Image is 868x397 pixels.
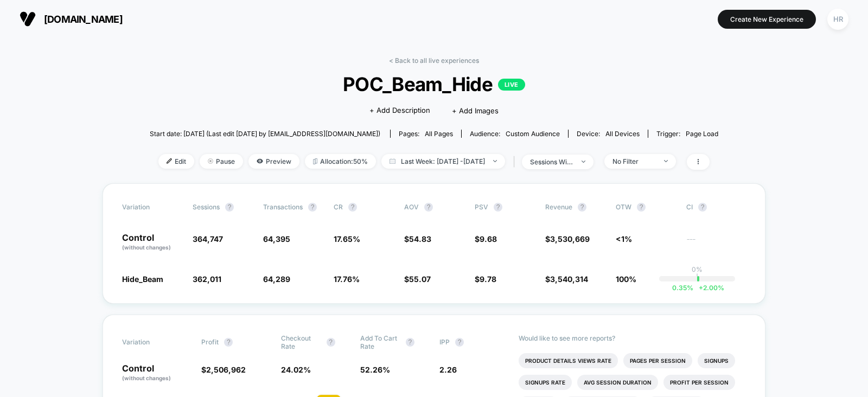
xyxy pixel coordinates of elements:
span: Revenue [545,203,572,211]
span: $ [545,234,590,244]
span: 17.76 % [334,274,360,284]
img: calendar [390,158,395,164]
span: 100% [616,274,636,284]
button: ? [224,338,233,347]
span: 55.07 [409,274,431,284]
span: Start date: [DATE] (Last edit [DATE] by [EMAIL_ADDRESS][DOMAIN_NAME]) [150,130,380,138]
span: 2,506,962 [206,365,246,374]
span: 0.35 % [672,284,693,292]
span: Checkout Rate [281,334,321,350]
img: end [664,160,668,162]
span: AOV [404,203,419,211]
span: $ [404,234,431,244]
span: IPP [439,338,450,346]
span: $ [545,274,588,284]
span: Sessions [193,203,220,211]
span: + Add Description [369,105,430,116]
button: ? [327,338,335,347]
button: ? [406,338,414,347]
img: edit [167,158,172,164]
li: Signups Rate [519,375,572,390]
span: Hide_Beam [122,274,163,284]
span: (without changes) [122,375,171,381]
span: <1% [616,234,632,244]
button: ? [494,203,502,212]
span: 3,540,314 [550,274,588,284]
span: PSV [475,203,488,211]
span: 52.26 % [360,365,390,374]
span: + Add Images [452,106,499,115]
li: Profit Per Session [663,375,735,390]
span: Last Week: [DATE] - [DATE] [381,154,505,169]
li: Product Details Views Rate [519,353,618,368]
span: 9.68 [480,234,497,244]
span: all devices [605,130,640,138]
button: HR [824,8,852,30]
button: ? [455,338,464,347]
p: LIVE [498,79,525,91]
div: No Filter [612,157,656,165]
div: Pages: [399,130,453,138]
span: 3,530,669 [550,234,590,244]
img: end [208,158,213,164]
span: Allocation: 50% [305,154,376,169]
li: Pages Per Session [623,353,692,368]
span: OTW [616,203,675,212]
span: 9.78 [480,274,496,284]
span: 17.65 % [334,234,360,244]
span: Transactions [263,203,303,211]
span: 64,395 [263,234,290,244]
p: Would like to see more reports? [519,334,746,342]
button: ? [698,203,707,212]
span: $ [475,234,497,244]
span: Pause [200,154,243,169]
span: 2.26 [439,365,457,374]
span: CR [334,203,343,211]
span: 364,747 [193,234,223,244]
button: ? [225,203,234,212]
span: [DOMAIN_NAME] [44,14,123,25]
span: Device: [568,130,648,138]
div: HR [827,9,848,30]
span: 362,011 [193,274,221,284]
span: $ [201,365,246,374]
li: Signups [698,353,735,368]
p: | [696,273,698,281]
span: Add To Cart Rate [360,334,400,350]
li: Avg Session Duration [577,375,658,390]
span: $ [475,274,496,284]
span: all pages [425,130,453,138]
span: (without changes) [122,244,171,251]
span: Page Load [686,130,718,138]
div: Trigger: [656,130,718,138]
button: ? [348,203,357,212]
span: Edit [158,154,194,169]
button: ? [637,203,646,212]
a: < Back to all live experiences [389,56,479,65]
span: Preview [248,154,299,169]
span: Profit [201,338,219,346]
span: $ [404,274,431,284]
p: Control [122,364,190,382]
span: --- [686,236,746,252]
span: | [510,154,522,170]
span: 2.00 % [693,284,724,292]
button: ? [308,203,317,212]
span: 24.02 % [281,365,311,374]
span: POC_Beam_Hide [178,73,690,95]
img: end [582,161,585,163]
span: Custom Audience [506,130,560,138]
button: [DOMAIN_NAME] [16,10,126,28]
span: 64,289 [263,274,290,284]
div: Audience: [470,130,560,138]
img: end [493,160,497,162]
button: ? [578,203,586,212]
span: 54.83 [409,234,431,244]
div: sessions with impression [530,158,573,166]
button: ? [424,203,433,212]
span: CI [686,203,746,212]
span: Variation [122,203,182,212]
p: 0% [692,265,703,273]
span: Variation [122,334,182,350]
img: Visually logo [20,11,36,27]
